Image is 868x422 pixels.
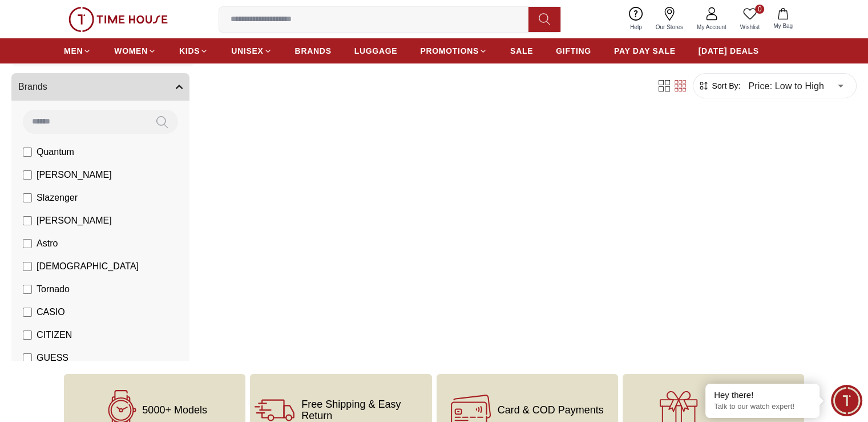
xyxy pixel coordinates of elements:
span: Card & COD Payments [498,404,604,416]
span: BRANDS [295,45,332,57]
span: Free Shipping & Easy Return [301,399,427,421]
input: Astro [23,239,32,248]
a: SALE [510,41,533,61]
div: Hey there! [714,389,811,401]
span: Help [625,23,647,31]
a: MEN [64,41,91,61]
input: Slazenger [23,193,32,202]
span: Quantum [37,145,74,159]
a: Our Stores [649,5,690,34]
a: WOMEN [114,41,156,61]
span: Astro [37,237,58,250]
a: GIFTING [556,41,591,61]
span: [DEMOGRAPHIC_DATA] [37,260,139,273]
span: 0 [755,5,764,14]
span: [PERSON_NAME] [37,168,112,182]
div: Price: Low to High [740,70,851,102]
span: Wishlist [736,23,764,31]
a: LUGGAGE [354,41,398,61]
a: 0Wishlist [733,5,766,34]
span: MEN [64,45,83,57]
span: [DATE] DEALS [699,45,759,57]
span: CITIZEN [37,328,72,342]
p: Talk to our watch expert! [714,402,811,412]
button: My Bag [766,6,800,33]
span: Our Stores [651,23,688,31]
a: Help [623,5,649,34]
span: 5000+ Models [142,404,207,416]
span: My Account [692,23,731,31]
input: CASIO [23,308,32,317]
input: [PERSON_NAME] [23,216,32,225]
span: LUGGAGE [354,45,398,57]
span: PAY DAY SALE [614,45,676,57]
a: KIDS [179,41,208,61]
input: Quantum [23,148,32,157]
button: Sort By: [698,80,740,91]
span: GUESS [37,351,68,365]
span: UNISEX [231,45,263,57]
input: CITIZEN [23,331,32,340]
img: ... [68,7,168,32]
input: [DEMOGRAPHIC_DATA] [23,262,32,271]
span: PROMOTIONS [420,45,479,57]
span: KIDS [179,45,200,57]
span: Tornado [37,282,70,296]
a: PAY DAY SALE [614,41,676,61]
a: [DATE] DEALS [699,41,759,61]
span: Sort By: [709,80,740,91]
div: Chat Widget [831,385,862,416]
span: WOMEN [114,45,148,57]
a: UNISEX [231,41,272,61]
a: PROMOTIONS [420,41,487,61]
span: My Bag [769,22,797,30]
span: [PERSON_NAME] [37,214,112,228]
span: CASIO [37,305,65,319]
input: GUESS [23,353,32,363]
span: Slazenger [37,191,78,205]
button: Brands [11,73,189,101]
span: Brands [18,80,47,94]
a: BRANDS [295,41,332,61]
span: SALE [510,45,533,57]
input: Tornado [23,285,32,294]
span: GIFTING [556,45,591,57]
input: [PERSON_NAME] [23,170,32,180]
